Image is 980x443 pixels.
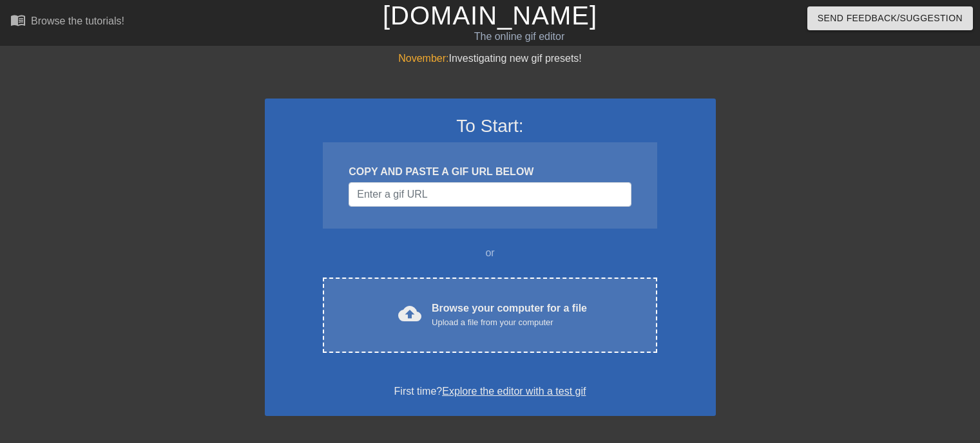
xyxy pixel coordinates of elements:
a: Browse the tutorials! [10,12,124,32]
div: The online gif editor [333,29,706,44]
div: COPY AND PASTE A GIF URL BELOW [349,164,631,180]
span: November: [398,53,448,64]
span: cloud_upload [398,302,421,325]
button: Send Feedback/Suggestion [807,6,973,30]
div: First time? [282,384,699,399]
div: Upload a file from your computer [432,316,587,329]
a: [DOMAIN_NAME] [383,1,597,30]
span: Send Feedback/Suggestion [818,10,963,26]
a: Explore the editor with a test gif [442,386,586,397]
div: Investigating new gif presets! [265,51,716,66]
div: Browse your computer for a file [432,301,587,329]
span: menu_book [10,12,26,28]
div: or [298,245,682,261]
div: Browse the tutorials! [31,15,124,26]
h3: To Start: [282,115,699,137]
input: Username [349,182,631,207]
